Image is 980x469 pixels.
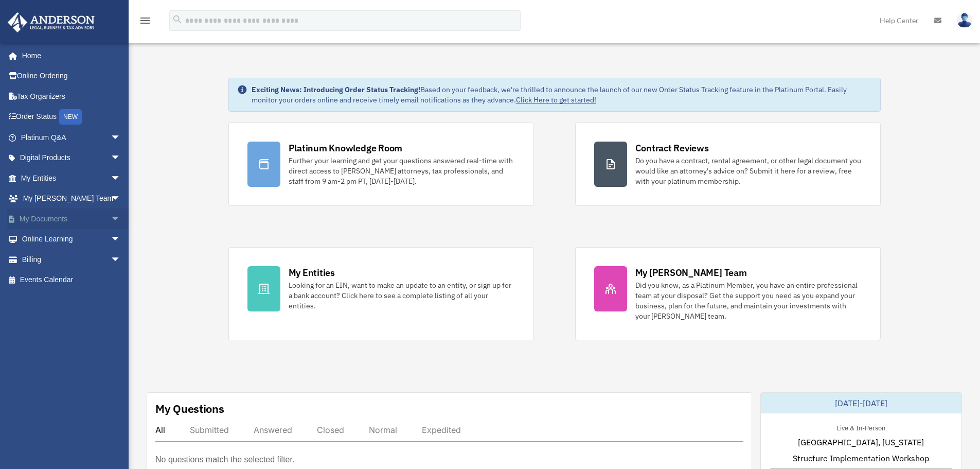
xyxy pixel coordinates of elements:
[575,123,881,206] a: Contract Reviews Do you have a contract, rental agreement, or other legal document you would like...
[59,109,82,125] div: NEW
[289,142,403,154] div: Platinum Knowledge Room
[252,85,420,94] strong: Exciting News: Introducing Order Status Tracking!
[635,142,709,154] div: Contract Reviews
[7,127,136,148] a: Platinum Q&Aarrow_drop_down
[516,95,596,105] a: Click Here to get started!
[7,229,136,250] a: Online Learningarrow_drop_down
[254,425,292,435] div: Answered
[7,188,136,209] a: My [PERSON_NAME] Teamarrow_drop_down
[798,436,924,448] span: [GEOGRAPHIC_DATA], [US_STATE]
[7,45,131,66] a: Home
[7,86,136,107] a: Tax Organizers
[369,425,397,435] div: Normal
[111,148,131,169] span: arrow_drop_down
[289,280,515,311] div: Looking for an EIN, want to make an update to an entity, or sign up for a bank account? Click her...
[111,209,131,230] span: arrow_drop_down
[289,266,335,279] div: My Entities
[252,84,872,105] div: Based on your feedback, we're thrilled to announce the launch of our new Order Status Tracking fe...
[139,18,151,27] a: menu
[172,14,183,25] i: search
[5,12,98,32] img: Anderson Advisors Platinum Portal
[317,425,344,435] div: Closed
[957,13,972,28] img: User Pic
[828,422,894,432] div: Live & In-Person
[111,249,131,270] span: arrow_drop_down
[155,425,165,435] div: All
[635,266,747,279] div: My [PERSON_NAME] Team
[7,107,136,128] a: Order StatusNEW
[289,155,515,186] div: Further your learning and get your questions answered real-time with direct access to [PERSON_NAM...
[155,453,294,467] p: No questions match the selected filter.
[793,452,929,464] span: Structure Implementation Workshop
[635,155,862,186] div: Do you have a contract, rental agreement, or other legal document you would like an attorney's ad...
[111,188,131,210] span: arrow_drop_down
[7,168,136,188] a: My Entitiesarrow_drop_down
[139,14,151,27] i: menu
[228,247,534,340] a: My Entities Looking for an EIN, want to make an update to an entity, or sign up for a bank accoun...
[7,66,136,86] a: Online Ordering
[155,401,224,416] div: My Questions
[190,425,229,435] div: Submitted
[111,168,131,189] span: arrow_drop_down
[7,209,136,229] a: My Documentsarrow_drop_down
[635,280,862,321] div: Did you know, as a Platinum Member, you have an entire professional team at your disposal? Get th...
[228,123,534,206] a: Platinum Knowledge Room Further your learning and get your questions answered real-time with dire...
[761,393,961,413] div: [DATE]-[DATE]
[111,127,131,148] span: arrow_drop_down
[7,249,136,270] a: Billingarrow_drop_down
[422,425,461,435] div: Expedited
[575,247,881,340] a: My [PERSON_NAME] Team Did you know, as a Platinum Member, you have an entire professional team at...
[7,148,136,168] a: Digital Productsarrow_drop_down
[111,229,131,250] span: arrow_drop_down
[7,270,136,290] a: Events Calendar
